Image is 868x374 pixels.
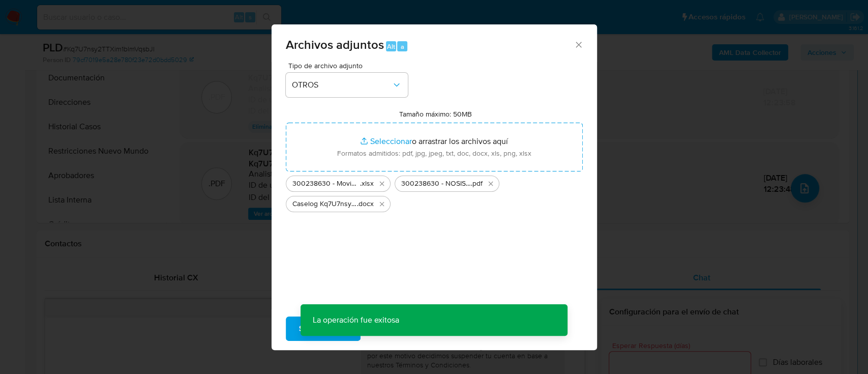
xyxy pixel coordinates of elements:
span: Subir archivo [299,318,347,340]
button: OTROS [286,73,408,97]
span: Caselog Kq7U7nsy2TTXim1blmVqsbJl_2025_09_17_20_53_03 [292,199,357,209]
button: Eliminar Caselog Kq7U7nsy2TTXim1blmVqsbJl_2025_09_17_20_53_03.docx [376,198,388,210]
button: Subir archivo [286,317,361,341]
span: Tipo de archivo adjunto [288,62,410,69]
span: Cancelar [378,318,411,340]
span: OTROS [292,80,392,90]
span: Alt [387,42,395,51]
span: .pdf [471,179,483,189]
p: La operación fue exitosa [301,304,411,336]
button: Cerrar [574,40,583,49]
span: .docx [357,199,374,209]
span: 300238630 - NOSIS_Manager_InformeIndividual_20417582933_620658_20251003122714 [401,179,471,189]
span: Archivos adjuntos [286,36,384,53]
button: Eliminar 300238630 - Movimientos.xlsx [376,178,388,190]
label: Tamaño máximo: 50MB [399,109,472,119]
span: 300238630 - Movimientos [292,179,360,189]
span: .xlsx [360,179,374,189]
button: Eliminar 300238630 - NOSIS_Manager_InformeIndividual_20417582933_620658_20251003122714.pdf [485,178,497,190]
span: a [401,42,404,51]
ul: Archivos seleccionados [286,171,583,212]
